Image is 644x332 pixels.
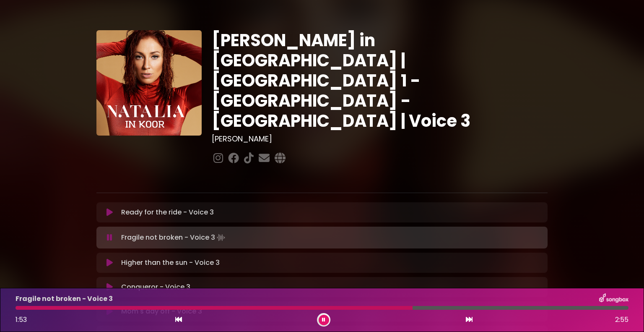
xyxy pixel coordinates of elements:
p: Higher than the sun - Voice 3 [121,258,220,268]
p: Conqueror - Voice 3 [121,282,190,292]
p: Fragile not broken - Voice 3 [16,294,113,304]
img: songbox-logo-white.png [599,293,628,304]
h1: [PERSON_NAME] in [GEOGRAPHIC_DATA] | [GEOGRAPHIC_DATA] 1 - [GEOGRAPHIC_DATA] - [GEOGRAPHIC_DATA] ... [212,30,548,131]
img: waveform4.gif [215,232,227,243]
h3: [PERSON_NAME] [212,134,548,144]
p: Ready for the ride - Voice 3 [121,207,214,217]
img: YTVS25JmS9CLUqXqkEhs [96,30,202,136]
span: 1:53 [16,315,27,324]
span: 2:55 [615,315,628,325]
p: Fragile not broken - Voice 3 [121,232,227,243]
